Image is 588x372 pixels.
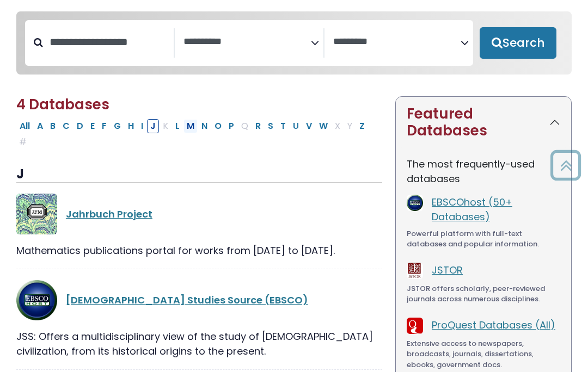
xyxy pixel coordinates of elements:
div: Extensive access to newspapers, broadcasts, journals, dissertations, ebooks, government docs. [407,338,560,370]
button: All [16,119,33,133]
button: Filter Results J [147,119,159,133]
button: Filter Results L [172,119,183,133]
button: Filter Results G [111,119,124,133]
a: JSTOR [432,263,463,277]
div: Mathematics publications portal for works from [DATE] to [DATE]. [16,243,382,258]
button: Filter Results E [87,119,98,133]
textarea: Search [183,36,311,48]
button: Filter Results V [303,119,315,133]
button: Filter Results C [59,119,73,133]
button: Filter Results U [290,119,302,133]
button: Filter Results W [316,119,331,133]
button: Filter Results R [252,119,264,133]
nav: Search filters [16,11,572,75]
button: Filter Results P [225,119,237,133]
a: [DEMOGRAPHIC_DATA] Studies Source (EBSCO) [66,293,308,307]
button: Filter Results O [211,119,225,133]
a: Back to Top [546,155,585,175]
div: Powerful platform with full-text databases and popular information. [407,228,560,250]
a: Jahrbuch Project [66,207,152,221]
span: 4 Databases [16,95,109,114]
button: Filter Results D [73,119,87,133]
button: Filter Results I [138,119,146,133]
button: Filter Results F [99,119,110,133]
div: JSTOR offers scholarly, peer-reviewed journals across numerous disciplines. [407,283,560,305]
button: Filter Results A [34,119,46,133]
button: Filter Results N [198,119,211,133]
button: Filter Results B [47,119,59,133]
a: ProQuest Databases (All) [432,318,555,332]
h3: J [16,166,382,183]
button: Filter Results M [183,119,198,133]
div: Alpha-list to filter by first letter of database name [16,119,369,148]
button: Filter Results S [265,119,277,133]
button: Submit for Search Results [480,27,556,59]
input: Search database by title or keyword [43,33,174,51]
button: Featured Databases [396,97,571,148]
button: Filter Results Z [356,119,368,133]
div: JSS: Offers a multidisciplinary view of the study of [DEMOGRAPHIC_DATA] civilization, from its hi... [16,329,382,358]
p: The most frequently-used databases [407,157,560,186]
a: EBSCOhost (50+ Databases) [432,195,512,224]
textarea: Search [333,36,461,48]
button: Filter Results T [277,119,289,133]
button: Filter Results H [125,119,137,133]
